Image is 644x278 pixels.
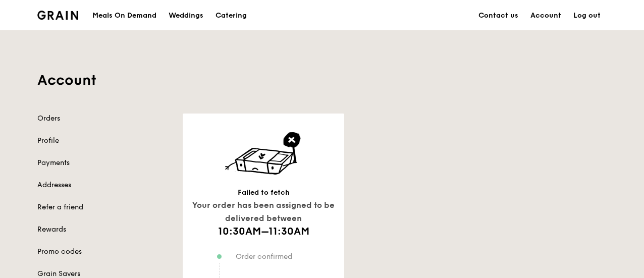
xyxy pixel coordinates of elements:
img: icon-track-failed@2x.d0e4ac34.png [223,126,304,180]
a: Orders [37,114,171,124]
a: Log out [567,1,607,31]
div: Catering [216,1,247,31]
a: Payments [37,158,171,168]
a: Weddings [163,1,209,31]
span: Order confirmed [236,252,292,261]
h3: Failed to fetch [199,188,328,197]
a: Contact us [472,1,524,31]
div: Your order has been assigned to be delivered between [187,199,340,225]
a: Account [524,1,567,31]
a: Refer a friend [37,202,171,212]
a: Promo codes [37,247,171,257]
a: Rewards [37,225,171,235]
div: Meals On Demand [92,1,156,31]
img: Grain [37,11,78,20]
h1: Account [37,71,607,89]
h1: 10:30AM–11:30AM [187,225,340,239]
a: Addresses [37,180,171,190]
a: Catering [209,1,253,31]
div: Weddings [169,1,203,31]
a: Profile [37,136,171,146]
